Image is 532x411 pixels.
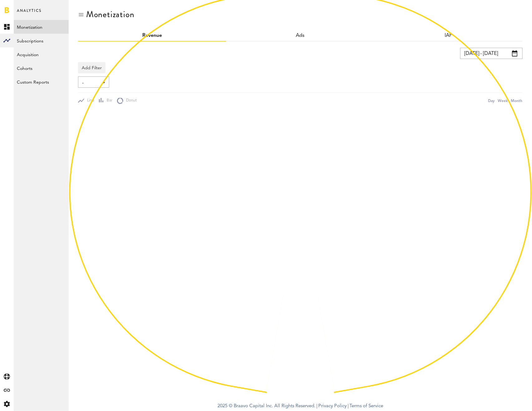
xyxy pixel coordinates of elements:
[217,402,315,411] span: 2025 © Braavo Capital Inc. All Rights Reserved.
[14,75,69,89] a: Custom Reports
[14,34,69,47] a: Subscriptions
[296,33,305,38] a: Ads
[349,404,383,409] a: Terms of Service
[86,9,134,19] div: Monetization
[445,33,452,38] a: IAP
[488,97,495,104] div: Day
[78,62,105,73] button: Add Filter
[123,98,137,103] span: Donut
[84,98,94,103] span: Line
[13,4,36,10] span: Support
[142,33,162,38] a: Revenue
[14,47,69,61] a: Acquisition
[318,404,347,409] a: Privacy Policy
[17,7,41,20] span: Analytics
[14,20,69,34] a: Monetization
[104,98,112,103] span: Bar
[14,61,69,75] a: Cohorts
[511,97,523,104] div: Month
[82,78,99,88] span: -
[498,97,508,104] div: Week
